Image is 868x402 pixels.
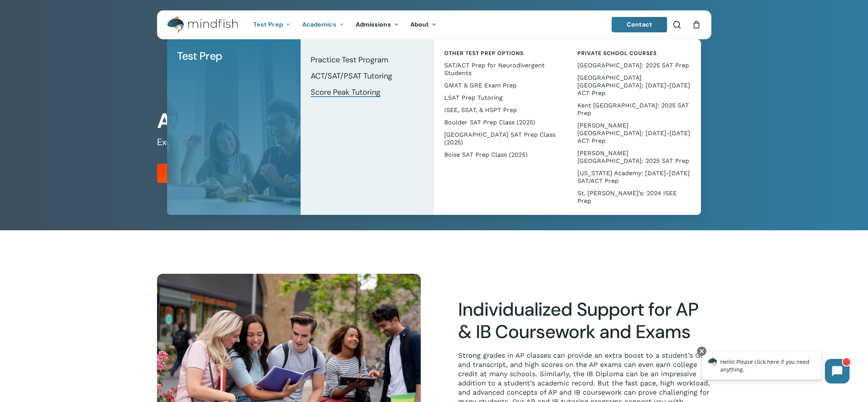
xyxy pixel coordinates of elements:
[577,169,690,184] span: [US_STATE] Academy: [DATE]-[DATE] SAT/ACT Prep
[575,119,693,147] a: [PERSON_NAME][GEOGRAPHIC_DATA]: [DATE]-[DATE] ACT Prep
[692,20,701,29] a: Cart
[577,74,690,97] span: [GEOGRAPHIC_DATA] [GEOGRAPHIC_DATA]: [DATE]-[DATE] ACT Prep
[694,345,857,391] iframe: Chatbot
[575,47,693,59] a: Private School Courses
[444,119,535,126] span: Boulder SAT Prep Class (2025)
[627,20,652,28] span: Contact
[350,22,405,28] a: Admissions
[442,79,560,92] a: GMAT & GRE Exam Prep
[444,50,523,57] span: Other Test Prep Options
[575,147,693,167] a: [PERSON_NAME][GEOGRAPHIC_DATA]: 2025 SAT Prep
[308,52,426,68] a: Practice Test Program
[410,20,429,28] span: About
[311,55,388,65] span: Practice Test Program
[444,131,555,146] span: [GEOGRAPHIC_DATA] SAT Prep Class (2025)
[308,68,426,84] a: ACT/SAT/PSAT Tutoring
[442,59,560,79] a: SAT/ACT Prep for Neurodivergent Students
[575,167,693,187] a: [US_STATE] Academy: [DATE]-[DATE] SAT/ACT Prep
[308,84,426,100] a: Score Peak Tutoring
[157,164,228,183] a: Register Now
[442,92,560,104] a: LSAT Prep Tutoring
[248,10,442,39] nav: Main Menu
[575,187,693,207] a: St. [PERSON_NAME]’s: 2024 ISEE Prep
[157,10,711,39] header: Main Menu
[177,49,222,63] span: Test Prep
[442,129,560,149] a: [GEOGRAPHIC_DATA] SAT Prep Class (2025)
[444,106,517,114] span: ISEE, SSAT, & HSPT Prep
[442,116,560,129] a: Boulder SAT Prep Class (2025)
[444,94,503,101] span: LSAT Prep Tutoring
[444,62,545,77] span: SAT/ACT Prep for Neurodivergent Students
[157,136,711,148] h5: Excel in Your Advanced Classes
[577,102,689,117] span: Kent [GEOGRAPHIC_DATA]: 2025 SAT Prep
[444,82,517,89] span: GMAT & GRE Exam Prep
[405,22,443,28] a: About
[157,109,711,133] h1: AP & IB Tutoring and Test Prep
[311,87,380,97] span: Score Peak Tutoring
[248,22,296,28] a: Test Prep
[442,149,560,161] a: Boise SAT Prep Class (2025)
[442,47,560,59] a: Other Test Prep Options
[302,20,336,28] span: Academics
[296,22,350,28] a: Academics
[577,189,677,204] span: St. [PERSON_NAME]’s: 2024 ISEE Prep
[577,50,657,57] span: Private School Courses
[575,72,693,99] a: [GEOGRAPHIC_DATA] [GEOGRAPHIC_DATA]: [DATE]-[DATE] ACT Prep
[444,151,528,158] span: Boise SAT Prep Class (2025)
[442,104,560,116] a: ISEE, SSAT, & HSPT Prep
[577,62,689,69] span: [GEOGRAPHIC_DATA]: 2025 SAT Prep
[612,17,667,32] a: Contact
[577,149,689,164] span: [PERSON_NAME][GEOGRAPHIC_DATA]: 2025 SAT Prep
[575,59,693,72] a: [GEOGRAPHIC_DATA]: 2025 SAT Prep
[253,20,283,28] span: Test Prep
[458,298,711,343] h2: Individualized Support for AP & IB Coursework and Exams
[575,99,693,119] a: Kent [GEOGRAPHIC_DATA]: 2025 SAT Prep
[577,122,690,144] span: [PERSON_NAME][GEOGRAPHIC_DATA]: [DATE]-[DATE] ACT Prep
[356,20,391,28] span: Admissions
[175,47,293,65] a: Test Prep
[311,71,392,81] span: ACT/SAT/PSAT Tutoring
